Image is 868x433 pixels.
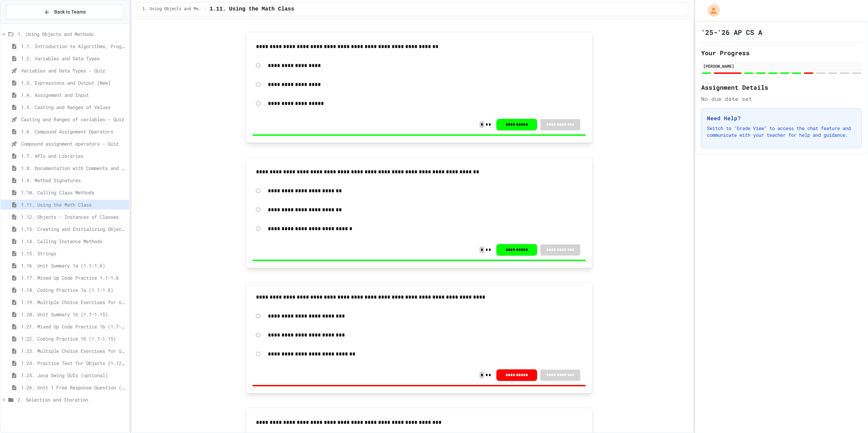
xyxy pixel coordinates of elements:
span: 1.15. Strings [21,250,126,257]
span: 1.7. APIs and Libraries [21,152,126,159]
span: Variables and Data Types - Quiz [21,67,126,74]
span: Compound assignment operators - Quiz [21,140,126,147]
h3: Need Help? [707,114,856,122]
span: 1. Using Objects and Methods [142,6,202,12]
span: 1.18. Coding Practice 1a (1.1-1.6) [21,286,126,294]
span: 1.17. Mixed Up Code Practice 1.1-1.6 [21,274,126,281]
span: 1.6. Compound Assignment Operators [21,128,126,135]
span: 1.20. Unit Summary 1b (1.7-1.15) [21,311,126,318]
span: 1.26. Unit 1 Free Response Question (FRQ) Practice [21,384,126,391]
span: 1.9. Method Signatures [21,177,126,184]
span: 1.24. Practice Test for Objects (1.12-1.14) [21,360,126,367]
span: 1.19. Multiple Choice Exercises for Unit 1a (1.1-1.6) [21,299,126,306]
span: 1.2. Variables and Data Types [21,55,126,62]
span: 1.11. Using the Math Class [210,5,294,13]
span: 1.23. Multiple Choice Exercises for Unit 1b (1.9-1.15) [21,347,126,354]
h1: '25-'26 AP CS A [701,27,762,37]
span: 1.3. Expressions and Output [New] [21,79,126,86]
span: 1.10. Calling Class Methods [21,189,126,196]
span: 1. Using Objects and Methods [18,30,126,38]
span: 1.12. Objects - Instances of Classes [21,213,126,220]
span: / [204,6,207,12]
button: Back to Teams [6,5,124,19]
p: Switch to "Grade View" to access the chat feature and communicate with your teacher for help and ... [707,125,856,138]
span: 1.1. Introduction to Algorithms, Programming, and Compilers [21,43,126,50]
span: 1.11. Using the Math Class [21,201,126,208]
span: 1.21. Mixed Up Code Practice 1b (1.7-1.15) [21,323,126,330]
span: 1.13. Creating and Initializing Objects: Constructors [21,225,126,233]
span: Back to Teams [54,8,86,16]
span: 1.4. Assignment and Input [21,91,126,99]
span: 1.14. Calling Instance Methods [21,238,126,245]
span: 1.25. Java Swing GUIs (optional) [21,372,126,379]
div: [PERSON_NAME] [703,63,860,69]
h2: Assignment Details [701,83,862,92]
span: 1.16. Unit Summary 1a (1.1-1.6) [21,262,126,269]
span: 1.8. Documentation with Comments and Preconditions [21,165,126,172]
span: 2. Selection and Iteration [18,396,126,403]
span: 1.5. Casting and Ranges of Values [21,104,126,111]
div: My Account [701,3,722,18]
div: No due date set [701,95,862,103]
span: Casting and Ranges of variables - Quiz [21,116,126,123]
h2: Your Progress [701,48,862,58]
span: 1.22. Coding Practice 1b (1.7-1.15) [21,335,126,342]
